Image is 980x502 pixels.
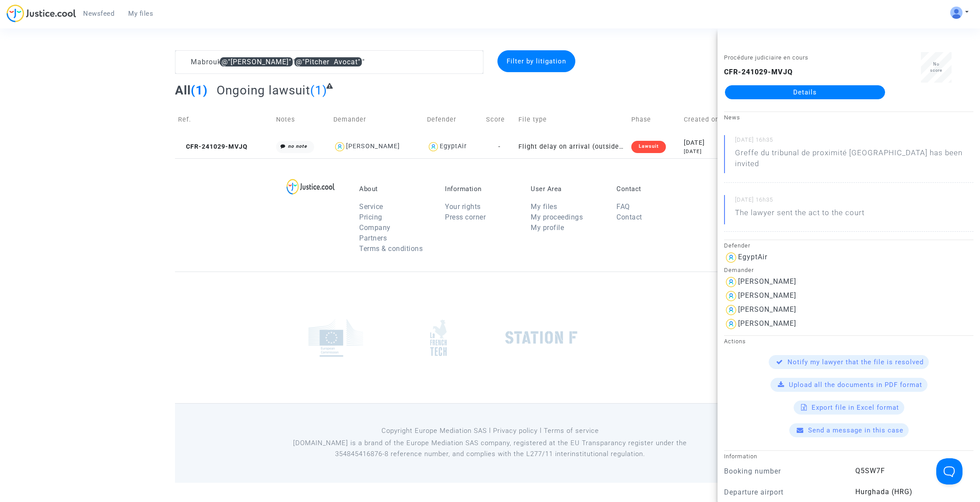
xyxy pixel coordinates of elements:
img: europe_commision.png [308,319,363,357]
i: no note [288,143,307,149]
img: icon-user.svg [427,140,440,153]
small: Information [724,453,757,460]
div: [PERSON_NAME] [738,305,796,314]
div: [DATE] [684,138,731,148]
p: About [359,185,432,193]
div: [PERSON_NAME] [346,143,400,150]
td: Demander [330,104,424,135]
a: My proceedings [531,213,583,221]
b: CFR-241029-MVJQ [724,68,793,76]
div: [PERSON_NAME] [738,277,796,286]
img: ALV-UjV5hOg1DK_6VpdGyI3GiCsbYcKFqGYcyigr7taMTixGzq57m2O-mEoJuuWBlO_HCk8JQ1zztKhP13phCubDFpGEbboIp... [950,7,962,19]
small: Procédure judiciaire en cours [724,54,808,61]
img: icon-user.svg [333,140,346,153]
a: Partners [359,234,387,242]
td: File type [515,104,628,135]
span: Q5SW7F [855,467,885,475]
img: icon-user.svg [724,289,738,303]
img: icon-user.svg [724,303,738,317]
td: Created on [681,104,735,135]
small: Actions [724,338,746,345]
div: [PERSON_NAME] [738,291,796,300]
span: Ongoing lawsuit [217,83,310,98]
a: My files [121,7,160,20]
div: [PERSON_NAME] [738,319,796,328]
div: Lawsuit [631,141,665,153]
div: EgyptAir [738,253,767,261]
p: Booking number [724,466,842,477]
span: Upload all the documents in PDF format [789,381,922,389]
small: News [724,114,740,121]
p: [DOMAIN_NAME] is a brand of the Europe Mediation SAS company, registered at the EU Transparancy r... [291,438,689,460]
p: Contact [616,185,689,193]
small: Defender [724,242,750,249]
small: [DATE] 16h35 [735,136,973,147]
span: All [175,83,191,98]
span: Export file in Excel format [812,404,899,411]
img: stationf.png [505,331,577,344]
iframe: Help Scout Beacon - Open [936,458,962,485]
a: Contact [616,213,642,221]
p: User Area [531,185,603,193]
div: EgyptAir [440,143,467,150]
td: Score [483,104,515,135]
a: Press corner [445,213,486,221]
span: Notify my lawyer that the file is resolved [787,358,924,366]
a: Details [725,85,885,99]
img: jc-logo.svg [7,4,76,22]
a: Company [359,223,391,232]
p: Greffe du tribunal de proximité [GEOGRAPHIC_DATA] has been invited [735,147,973,174]
td: Ref. [175,104,273,135]
a: Your rights [445,202,481,211]
small: Demander [724,267,754,273]
span: Newsfeed [83,10,114,17]
p: Copyright Europe Mediation SAS l Privacy policy l Terms of service [291,425,689,436]
span: My files [128,10,153,17]
span: Filter by litigation [507,57,566,65]
a: Newsfeed [76,7,121,20]
span: (1) [310,83,327,98]
img: french_tech.png [430,319,447,356]
img: icon-user.svg [724,317,738,331]
div: [DATE] [684,148,731,155]
span: Send a message in this case [808,426,903,434]
img: icon-user.svg [724,275,738,289]
a: My profile [531,223,564,232]
p: Information [445,185,518,193]
span: (1) [191,83,208,98]
span: - [498,143,500,150]
small: [DATE] 16h35 [735,196,973,207]
a: Service [359,202,383,211]
p: The lawyer sent the act to the court [735,207,864,223]
a: Terms & conditions [359,244,423,253]
span: No score [930,62,942,73]
td: Phase [628,104,680,135]
span: CFR-241029-MVJQ [178,143,248,150]
img: logo-lg.svg [287,179,335,195]
a: FAQ [616,202,630,211]
td: Notes [273,104,330,135]
td: Flight delay on arrival (outside of EU - Montreal Convention) [515,135,628,158]
img: icon-user.svg [724,251,738,265]
a: Pricing [359,213,382,221]
a: My files [531,202,557,211]
td: Defender [424,104,483,135]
